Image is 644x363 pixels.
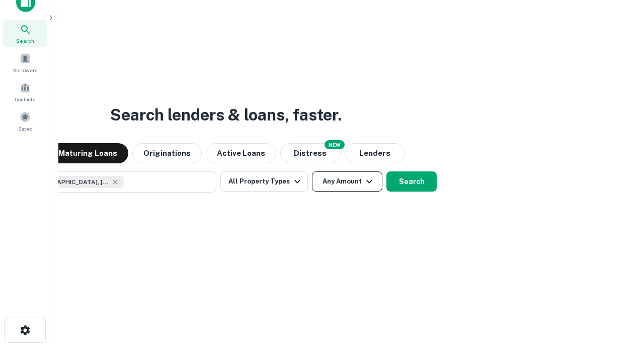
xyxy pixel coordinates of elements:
a: Borrowers [3,49,47,76]
span: Contacts [15,95,35,103]
button: Maturing Loans [47,143,128,163]
div: NEW [325,140,345,149]
button: Search [386,171,437,192]
a: Saved [3,107,47,135]
span: Borrowers [13,66,37,74]
button: Originations [132,143,202,163]
span: Search [16,37,34,45]
a: Search [3,20,47,47]
button: Lenders [345,143,405,163]
button: Any Amount [312,171,382,192]
h3: Search lenders & loans, faster. [110,103,342,127]
button: All Property Types [220,171,308,192]
span: [GEOGRAPHIC_DATA], [GEOGRAPHIC_DATA], [GEOGRAPHIC_DATA] [34,177,109,187]
button: [GEOGRAPHIC_DATA], [GEOGRAPHIC_DATA], [GEOGRAPHIC_DATA] [15,171,216,193]
button: Active Loans [206,143,276,163]
span: Saved [18,125,33,133]
button: Search distressed loans with lien and other non-mortgage details. [280,143,341,163]
a: Contacts [3,78,47,105]
iframe: Chat Widget [594,282,644,331]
